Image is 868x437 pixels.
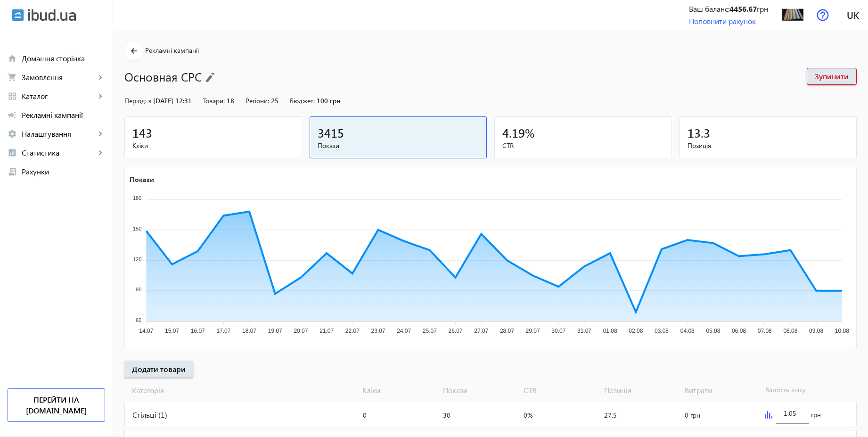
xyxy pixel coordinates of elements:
[762,385,842,396] span: Вартість кліку
[136,317,141,323] tspan: 60
[22,54,105,63] span: Домашня сторінка
[132,364,186,374] span: Додати товари
[165,328,179,334] tspan: 15.07
[524,411,532,420] span: 0%
[139,328,153,334] tspan: 14.07
[474,328,488,334] tspan: 27.07
[132,125,152,140] span: 143
[680,328,695,334] tspan: 04.08
[729,4,757,14] b: 4456.67
[96,91,105,101] mat-icon: keyboard_arrow_right
[526,328,540,334] tspan: 29.07
[655,328,669,334] tspan: 03.08
[706,328,720,334] tspan: 05.08
[132,141,294,150] span: Кліки
[525,125,535,140] span: %
[124,385,359,396] span: Категорія
[359,385,439,396] span: Кліки
[688,141,849,150] span: Позиція
[128,45,140,57] mat-icon: arrow_back
[125,402,359,428] div: Стільці (1)
[345,328,360,334] tspan: 22.07
[439,385,520,396] span: Покази
[22,167,105,176] span: Рахунки
[782,4,803,25] img: 2212062fd0b24d31844262844787886-64b270dbd9.jpeg
[153,96,192,105] span: [DATE] 12:31
[136,287,141,292] tspan: 90
[203,96,225,105] span: Товари:
[604,411,617,420] span: 27.5
[28,9,76,21] img: ibud_text.svg
[319,328,334,334] tspan: 21.07
[133,226,141,231] tspan: 150
[268,328,282,334] tspan: 19.07
[8,110,17,120] mat-icon: campaign
[835,328,849,334] tspan: 10.08
[12,9,24,21] img: ibud.svg
[124,96,151,105] span: Період: з
[96,129,105,139] mat-icon: keyboard_arrow_right
[600,385,681,396] span: Позиція
[502,125,525,140] span: 4.19
[290,96,315,105] span: Бюджет:
[130,174,154,183] text: Покази
[500,328,514,334] tspan: 28.07
[685,411,700,420] span: 0 грн
[96,73,105,82] mat-icon: keyboard_arrow_right
[8,73,17,82] mat-icon: shopping_cart
[732,328,746,334] tspan: 06.08
[363,411,367,420] span: 0
[603,328,617,334] tspan: 01.08
[423,328,437,334] tspan: 25.07
[318,125,344,140] span: 3415
[22,91,96,101] span: Каталог
[765,411,772,419] img: graph.svg
[8,388,105,422] a: Перейти на [DOMAIN_NAME]
[847,9,859,21] span: uk
[216,328,230,334] tspan: 17.07
[124,361,193,378] button: Додати товари
[815,71,849,82] span: Зупинити
[145,46,199,55] span: Рекламні кампанії
[8,91,17,101] mat-icon: grid_view
[242,328,256,334] tspan: 18.07
[246,96,269,105] span: Регіони:
[8,129,17,139] mat-icon: settings
[443,411,450,420] span: 30
[227,96,234,105] span: 18
[191,328,205,334] tspan: 16.07
[133,195,141,201] tspan: 180
[22,73,96,82] span: Замовлення
[758,328,772,334] tspan: 07.08
[809,328,823,334] tspan: 09.08
[811,410,821,420] span: грн
[681,385,762,396] span: Витрати
[96,148,105,157] mat-icon: keyboard_arrow_right
[817,9,829,21] img: help.svg
[8,148,17,157] mat-icon: analytics
[577,328,591,334] tspan: 31.07
[629,328,643,334] tspan: 02.08
[271,96,278,105] span: 25
[22,110,105,120] span: Рекламні кампанії
[807,68,857,85] button: Зупинити
[294,328,308,334] tspan: 20.07
[688,125,710,140] span: 13.3
[449,328,463,334] tspan: 26.07
[124,68,797,85] h1: Основная СРС
[22,129,96,139] span: Налаштування
[371,328,385,334] tspan: 23.07
[133,256,141,262] tspan: 120
[689,4,768,14] div: Ваш баланс: грн
[520,385,600,396] span: CTR
[317,96,340,105] span: 100 грн
[689,16,756,26] a: Поповнити рахунок
[551,328,565,334] tspan: 30.07
[22,148,96,157] span: Статистика
[397,328,411,334] tspan: 24.07
[318,141,479,150] span: Покази
[502,141,664,150] span: CTR
[8,54,17,63] mat-icon: home
[783,328,797,334] tspan: 08.08
[8,167,17,176] mat-icon: receipt_long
